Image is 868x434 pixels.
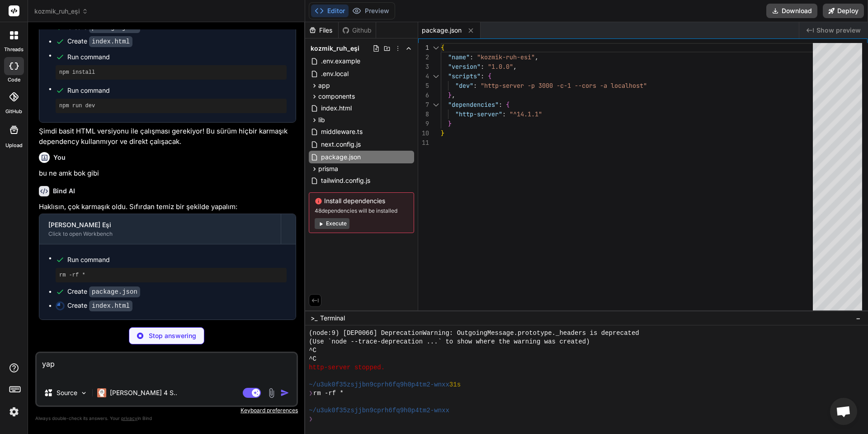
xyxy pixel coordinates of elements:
div: 10 [418,129,429,138]
div: Github [339,26,376,35]
span: http-server stopped. [309,363,385,372]
span: package.json [422,26,462,35]
span: kozmik_ruh_eşi [34,7,88,16]
span: .env.example [320,56,361,67]
span: "1.0.0" [488,62,513,71]
span: (Use `node --trace-deprecation ...` to show where the warning was created) [309,338,590,346]
span: lib [318,115,325,124]
div: 6 [418,91,429,100]
span: Install dependencies [315,196,408,205]
span: next.config.js [320,139,362,150]
button: Download [766,4,817,18]
span: : [470,53,473,61]
span: : [499,100,502,109]
p: [PERSON_NAME] 4 S.. [110,388,177,397]
span: "name" [448,53,470,61]
p: Haklısın, çok karmaşık oldu. Sıfırdan temiz bir şekilde yapalım: [39,202,296,212]
span: } [448,119,452,128]
span: >_ [311,314,317,323]
span: ^C [309,355,316,363]
img: Pick Models [80,389,88,397]
button: Preview [349,5,393,17]
div: Create [67,301,132,310]
img: Claude 4 Sonnet [97,388,106,397]
div: Files [305,26,338,35]
pre: rm -rf * [59,272,283,279]
code: index.html [89,36,132,47]
button: − [854,311,863,325]
pre: npm install [59,69,283,76]
div: 11 [418,138,429,148]
img: attachment [266,388,277,398]
span: "dependencies" [448,100,499,109]
span: .env.local [320,68,349,79]
span: "version" [448,62,481,71]
span: : [502,110,506,118]
div: [PERSON_NAME] Eşi [48,220,272,229]
span: : [481,62,484,71]
p: Stop answering [149,331,196,340]
label: threads [4,46,24,53]
div: Click to collapse the range. [430,72,442,81]
span: "scripts" [448,72,481,80]
div: 2 [418,52,429,62]
span: index.html [320,103,353,114]
span: Terminal [320,314,345,323]
span: middleware.ts [320,126,363,137]
pre: npm run dev [59,102,283,110]
span: Run command [67,86,287,95]
div: Create [67,287,140,296]
span: tailwind.config.js [320,175,371,186]
span: "dev" [455,81,473,90]
div: Click to open Workbench [48,230,272,238]
span: ❯ [309,415,313,424]
div: Click to collapse the range. [430,43,442,52]
button: Editor [311,5,349,17]
span: Run command [67,255,287,264]
div: Create [67,37,132,46]
p: Source [57,388,77,397]
span: { [441,43,444,52]
span: 31s [449,381,461,389]
code: index.html [89,300,132,311]
textarea: yap [37,353,297,380]
span: } [441,129,444,137]
img: settings [6,404,22,420]
span: { [488,72,491,80]
div: 1 [418,43,429,52]
label: GitHub [5,108,22,115]
h6: You [53,153,66,162]
span: , [535,53,538,61]
div: Click to collapse the range. [430,100,442,110]
span: Run command [67,52,287,62]
div: 5 [418,81,429,91]
a: Açık sohbet [830,398,857,425]
span: kozmik_ruh_eşi [311,44,359,53]
div: 9 [418,119,429,129]
span: ^C [309,346,316,355]
span: : [481,72,484,80]
img: icon [280,388,289,397]
h6: Bind AI [53,186,75,196]
span: , [513,62,517,71]
div: Create [67,23,140,32]
span: ~/u3uk0f35zsjjbn9cprh6fq9h0p4tm2-wnxx [309,381,449,389]
p: Always double-check its answers. Your in Bind [35,414,298,423]
p: Keyboard preferences [35,407,298,414]
span: Show preview [816,26,861,35]
span: prisma [318,164,338,173]
span: components [318,92,355,101]
button: Deploy [823,4,864,18]
div: 7 [418,100,429,110]
span: app [318,81,330,90]
div: 8 [418,110,429,119]
span: 48 dependencies will be installed [315,207,408,215]
span: ❯ [309,389,313,398]
span: rm -rf * [313,389,344,398]
span: − [856,314,861,323]
button: Execute [315,218,349,229]
button: [PERSON_NAME] EşiClick to open Workbench [39,214,281,244]
code: package.json [89,286,140,297]
span: privacy [121,415,137,421]
span: "http-server -p 3000 -c-1 --cors -a localhost" [481,81,647,90]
